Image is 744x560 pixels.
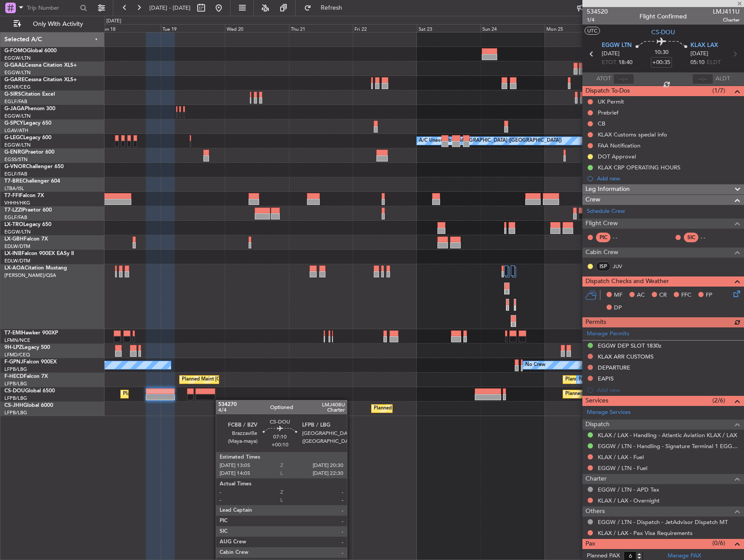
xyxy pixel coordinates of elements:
[4,121,51,126] a: G-SPCYLegacy 650
[4,359,57,365] a: F-GPNJFalcon 900EX
[4,121,23,126] span: G-SPCY
[4,258,30,264] a: EDLW/DTM
[10,17,95,31] button: Only With Activity
[598,442,740,450] a: EGGW / LTN - Handling - Signature Terminal 1 EGGW / LTN
[598,109,618,116] div: Prebrief
[4,359,23,365] span: F-GPNJ
[598,464,647,472] a: EGGW / LTN - Fuel
[596,75,611,83] span: ATOT
[4,381,27,387] a: LFPB/LBG
[565,373,704,386] div: Planned Maint [GEOGRAPHIC_DATA] ([GEOGRAPHIC_DATA])
[4,388,25,394] span: CS-DOU
[480,24,545,32] div: Sun 24
[712,396,725,405] span: (2/6)
[713,7,740,16] span: LMJ411U
[585,219,618,229] span: Flight Crew
[313,5,350,11] span: Refresh
[4,193,20,198] span: T7-FFI
[4,251,74,256] a: LX-INBFalcon 900EX EASy II
[587,16,608,24] span: 1/4
[4,366,27,373] a: LFPB/LBG
[4,337,30,344] a: LFMN/NCE
[4,150,25,155] span: G-ENRG
[300,1,353,15] button: Refresh
[4,345,50,350] a: 9H-LPZLegacy 500
[4,135,23,140] span: G-LEGC
[598,431,737,439] a: KLAX / LAX - Handling - Atlantic Aviation KLAX / LAX
[585,474,607,484] span: Charter
[4,55,31,61] a: EGGW/LTN
[353,24,417,32] div: Fri 22
[614,304,622,312] span: DP
[4,403,53,408] a: CS-JHHGlobal 6000
[97,24,161,32] div: Mon 18
[374,402,512,415] div: Planned Maint [GEOGRAPHIC_DATA] ([GEOGRAPHIC_DATA])
[525,359,545,372] div: No Crew
[707,58,721,67] span: ELDT
[4,214,27,221] a: EGLF/FAB
[106,18,121,25] div: [DATE]
[598,153,636,160] div: DOT Approval
[4,237,48,242] a: LX-GBHFalcon 7X
[225,24,289,32] div: Wed 20
[4,237,24,242] span: LX-GBH
[123,388,261,401] div: Planned Maint [GEOGRAPHIC_DATA] ([GEOGRAPHIC_DATA])
[4,164,64,169] a: G-VNORChallenger 650
[712,538,725,548] span: (0/6)
[684,233,698,242] div: SIC
[4,106,55,111] a: G-JAGAPhenom 300
[4,208,52,213] a: T7-LZZIPraetor 600
[4,395,27,402] a: LFPB/LBG
[713,16,740,24] span: Charter
[4,266,67,271] a: LX-AOACitation Mustang
[4,222,51,227] a: LX-TROLegacy 650
[4,63,25,68] span: G-GAAL
[659,291,667,300] span: CR
[27,1,77,14] input: Trip Number
[690,58,704,67] span: 05:10
[613,262,632,270] a: JUV
[4,208,22,213] span: T7-LZZI
[419,134,562,147] div: A/C Unavailable [GEOGRAPHIC_DATA] ([GEOGRAPHIC_DATA])
[4,156,28,163] a: EGSS/STN
[4,243,30,250] a: EDLW/DTM
[712,86,725,95] span: (1/7)
[598,98,624,105] div: UK Permit
[4,185,24,192] a: LTBA/ISL
[598,497,660,504] a: KLAX / LAX - Overnight
[598,164,680,171] div: KLAX CBP OPERATING HOURS
[585,420,610,430] span: Dispatch
[681,291,691,300] span: FFC
[4,374,24,379] span: F-HECD
[585,506,605,517] span: Others
[4,266,25,271] span: LX-AOA
[4,98,27,105] a: EGLF/FAB
[4,92,21,97] span: G-SIRS
[4,222,23,227] span: LX-TRO
[602,41,632,50] span: EGGW LTN
[4,135,51,140] a: G-LEGCLegacy 600
[4,330,58,336] a: T7-EMIHawker 900XP
[4,150,54,155] a: G-ENRGPraetor 600
[4,272,56,279] a: [PERSON_NAME]/QSA
[565,388,704,401] div: Planned Maint [GEOGRAPHIC_DATA] ([GEOGRAPHIC_DATA])
[602,58,616,67] span: ETOT
[4,193,44,198] a: T7-FFIFalcon 7X
[715,75,730,83] span: ALDT
[598,453,644,461] a: KLAX / LAX - Fuel
[4,171,27,177] a: EGLF/FAB
[614,291,622,300] span: MF
[4,48,57,54] a: G-FOMOGlobal 6000
[149,4,191,12] span: [DATE] - [DATE]
[4,77,77,83] a: G-GARECessna Citation XLS+
[587,408,631,417] a: Manage Services
[613,233,632,241] div: - -
[23,21,93,27] span: Only With Activity
[4,200,30,206] a: VHHH/HKG
[182,373,320,386] div: Planned Maint [GEOGRAPHIC_DATA] ([GEOGRAPHIC_DATA])
[585,248,618,258] span: Cabin Crew
[4,84,31,90] a: EGNR/CEG
[161,24,225,32] div: Tue 19
[637,291,645,300] span: AC
[4,251,22,256] span: LX-INB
